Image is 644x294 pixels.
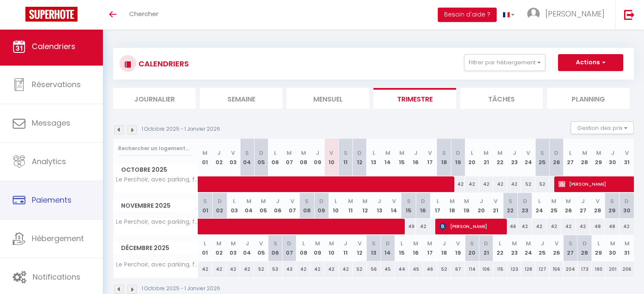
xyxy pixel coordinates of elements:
th: 26 [561,193,575,219]
abbr: D [523,197,527,205]
th: 18 [445,193,459,219]
th: 04 [240,235,254,261]
img: Super Booking [25,7,77,22]
th: 19 [451,139,465,176]
th: 05 [254,139,268,176]
span: Octobre 2025 [113,164,198,176]
abbr: M [329,239,334,247]
th: 12 [358,193,372,219]
div: 204 [564,261,578,277]
div: 53 [268,261,282,277]
abbr: V [358,239,362,247]
th: 08 [296,235,310,261]
span: [PERSON_NAME] [439,218,502,234]
abbr: M [551,197,556,205]
th: 14 [381,139,395,176]
abbr: J [344,239,347,247]
abbr: S [274,239,277,247]
th: 31 [620,139,634,176]
th: 17 [431,193,445,219]
abbr: S [540,149,544,157]
abbr: V [329,149,333,157]
th: 01 [198,235,212,261]
abbr: V [456,239,460,247]
abbr: S [470,239,474,247]
th: 27 [576,193,590,219]
div: 52 [353,261,367,277]
abbr: M [385,149,390,157]
button: Besoin d'aide ? [438,8,497,22]
abbr: L [204,239,206,247]
abbr: M [301,149,306,157]
button: Gestion des prix [571,121,634,134]
th: 25 [535,235,549,261]
th: 06 [268,235,282,261]
div: 45 [409,261,423,277]
th: 30 [619,193,634,219]
abbr: L [471,149,473,157]
abbr: L [569,149,572,157]
th: 16 [409,235,423,261]
div: 42 [339,261,353,277]
th: 05 [254,235,268,261]
div: 42 [532,219,547,234]
div: 206 [620,261,634,277]
th: 11 [339,235,353,261]
div: 48 [590,219,605,234]
th: 17 [423,139,437,176]
abbr: J [217,149,221,157]
abbr: M [498,149,503,157]
th: 18 [437,139,451,176]
abbr: V [231,149,235,157]
abbr: J [246,239,249,247]
abbr: J [378,197,381,205]
abbr: M [261,197,266,205]
abbr: V [259,239,263,247]
th: 02 [212,235,226,261]
abbr: L [499,239,501,247]
abbr: M [362,197,368,205]
th: 09 [310,235,324,261]
th: 26 [550,139,564,176]
abbr: V [596,197,600,205]
th: 20 [465,235,479,261]
th: 02 [212,139,226,176]
abbr: M [413,239,418,247]
abbr: J [581,197,585,205]
p: 1 Octobre 2025 - 1 Janvier 2026 [142,125,220,133]
div: 127 [535,261,549,277]
span: [PERSON_NAME] [545,8,605,19]
span: Novembre 2025 [113,200,198,212]
span: Messages [32,118,70,128]
img: ... [527,8,540,20]
th: 29 [591,139,605,176]
abbr: M [315,239,320,247]
div: 123 [507,261,521,277]
abbr: J [513,149,516,157]
th: 22 [493,235,507,261]
div: 128 [521,261,535,277]
abbr: J [541,239,544,247]
span: Hébergement [32,233,84,244]
span: Le Perchoir, avec parking, face aux Thermes [115,261,199,268]
li: Semaine [200,88,282,109]
th: 29 [591,235,605,261]
th: 07 [285,193,299,219]
abbr: M [399,149,404,157]
div: 42 [212,261,226,277]
abbr: M [450,197,455,205]
abbr: D [421,197,425,205]
abbr: D [357,149,362,157]
th: 13 [367,235,381,261]
abbr: M [566,197,571,205]
abbr: D [625,197,629,205]
div: 42 [561,219,575,234]
th: 04 [240,139,254,176]
abbr: V [625,149,629,157]
th: 09 [310,139,324,176]
abbr: S [610,197,614,205]
th: 10 [324,235,338,261]
input: Rechercher un logement... [118,141,193,156]
abbr: M [484,149,489,157]
th: 14 [381,235,395,261]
